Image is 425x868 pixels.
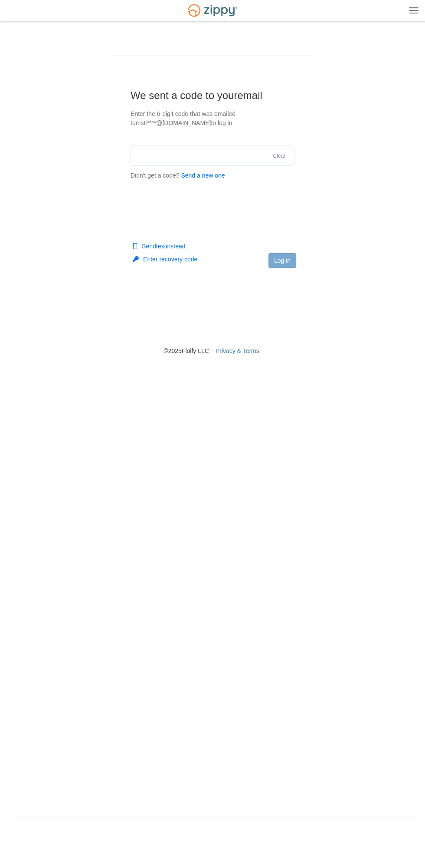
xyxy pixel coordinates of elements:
[131,89,294,102] h1: We sent a code to your email
[181,171,225,180] button: Send a new one
[268,253,296,268] button: Log in
[131,171,294,180] p: Didn't get a code?
[13,303,412,355] nav: © 2025 Floify LLC
[216,347,259,354] a: Privacy & Terms
[270,152,288,160] button: Clear
[133,242,185,251] button: Sendtextinstead
[131,109,294,128] p: Enter the 6-digit code that was emailed to msti****@[DOMAIN_NAME] to log in.
[183,0,242,21] img: Logo
[133,255,197,264] button: Enter recovery code
[409,7,418,13] img: Mobile Dropdown Menu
